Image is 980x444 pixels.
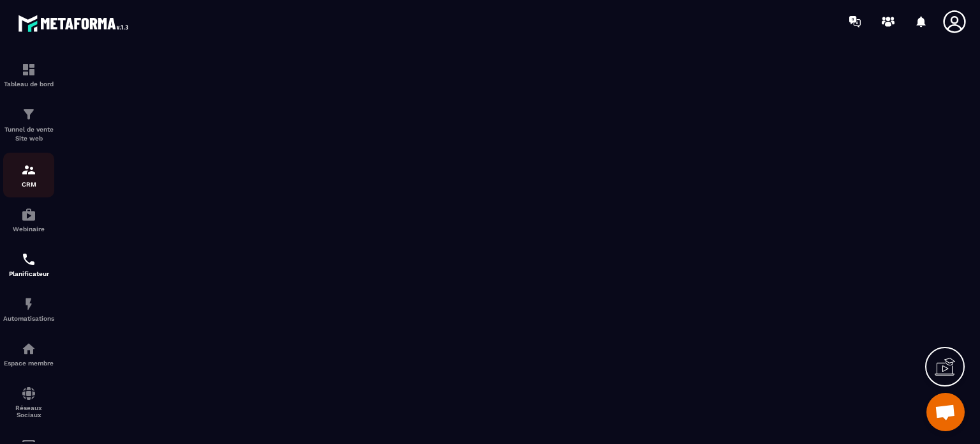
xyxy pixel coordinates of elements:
[3,197,54,242] a: automationsautomationsWebinaire
[926,393,965,431] div: Ouvrir le chat
[3,242,54,287] a: schedulerschedulerPlanificateur
[3,332,54,376] a: automationsautomationsEspace membre
[21,62,36,77] img: formation
[3,97,54,153] a: formationformationTunnel de vente Site web
[3,153,54,197] a: formationformationCRM
[3,404,54,418] p: Réseaux Sociaux
[3,181,54,188] p: CRM
[21,386,36,401] img: social-network
[3,125,54,143] p: Tunnel de vente Site web
[3,315,54,322] p: Automatisations
[21,207,36,222] img: automations
[21,341,36,356] img: automations
[21,162,36,178] img: formation
[21,296,36,312] img: automations
[3,226,54,233] p: Webinaire
[3,270,54,277] p: Planificateur
[21,252,36,267] img: scheduler
[3,360,54,367] p: Espace membre
[3,52,54,97] a: formationformationTableau de bord
[21,107,36,122] img: formation
[3,80,54,88] p: Tableau de bord
[3,376,54,428] a: social-networksocial-networkRéseaux Sociaux
[3,287,54,332] a: automationsautomationsAutomatisations
[18,11,133,35] img: logo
